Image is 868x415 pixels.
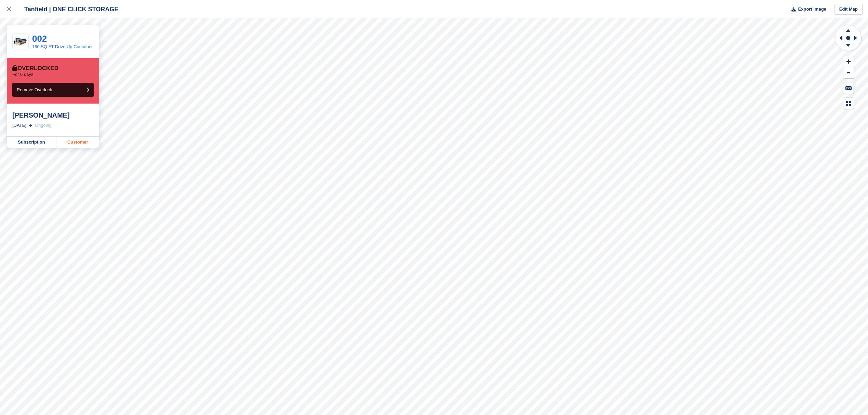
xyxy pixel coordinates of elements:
[787,4,826,15] button: Export Image
[843,67,854,79] button: Zoom Out
[29,124,32,127] img: arrow-right-light-icn-cde0832a797a2874e46488d9cf13f60e5c3a73dbe684e267c42b8395dfbc2abf.svg
[56,137,99,148] a: Customer
[12,72,33,77] p: For 6 days
[12,111,94,119] div: [PERSON_NAME]
[12,83,94,97] button: Remove Overlock
[35,122,52,129] div: Ongoing
[843,82,854,94] button: Keyboard Shortcuts
[843,56,854,67] button: Zoom In
[13,36,28,48] img: 20-ft-container%20(43).jpg
[12,65,58,72] div: Overlocked
[17,87,52,92] span: Remove Overlock
[12,122,26,129] div: [DATE]
[798,6,826,13] span: Export Image
[18,5,118,13] div: Tanfield | ONE CLICK STORAGE
[7,137,56,148] a: Subscription
[32,34,47,44] a: 002
[843,98,854,109] button: Map Legend
[32,44,93,49] a: 160 SQ FT Drive Up Container
[835,4,863,15] a: Edit Map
